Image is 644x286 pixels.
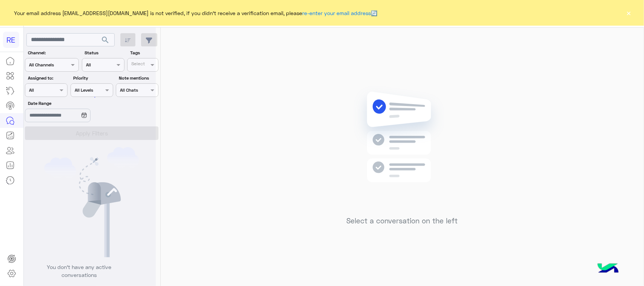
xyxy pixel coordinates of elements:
[83,91,96,104] div: loading...
[3,32,19,48] div: RE
[303,10,371,16] a: re-enter your email address
[595,256,621,282] img: hulul-logo.png
[625,9,633,17] button: ×
[130,60,145,69] div: Select
[348,86,457,211] img: no messages
[14,9,378,17] span: Your email address [EMAIL_ADDRESS][DOMAIN_NAME] is not verified, if you didn't receive a verifica...
[347,217,458,225] h5: Select a conversation on the left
